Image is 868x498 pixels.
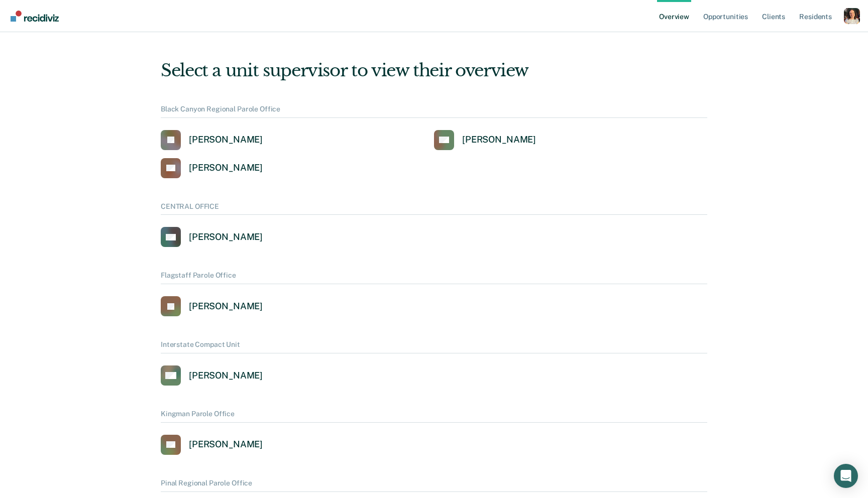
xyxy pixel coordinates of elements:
[834,464,858,488] div: Open Intercom Messenger
[189,231,263,243] div: [PERSON_NAME]
[161,202,707,215] div: CENTRAL OFFICE
[189,439,263,450] div: [PERSON_NAME]
[161,227,263,247] a: [PERSON_NAME]
[161,105,707,118] div: Black Canyon Regional Parole Office
[434,130,536,150] a: [PERSON_NAME]
[161,435,263,455] a: [PERSON_NAME]
[462,134,536,146] div: [PERSON_NAME]
[189,162,263,174] div: [PERSON_NAME]
[161,158,263,178] a: [PERSON_NAME]
[189,301,263,312] div: [PERSON_NAME]
[161,365,263,386] a: [PERSON_NAME]
[161,130,263,150] a: [PERSON_NAME]
[844,8,860,24] button: Profile dropdown button
[11,11,59,22] img: Recidiviz
[189,370,263,382] div: [PERSON_NAME]
[189,134,263,146] div: [PERSON_NAME]
[161,340,707,353] div: Interstate Compact Unit
[161,60,707,81] div: Select a unit supervisor to view their overview
[161,479,707,492] div: Pinal Regional Parole Office
[161,271,707,284] div: Flagstaff Parole Office
[161,410,707,423] div: Kingman Parole Office
[161,296,263,316] a: [PERSON_NAME]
